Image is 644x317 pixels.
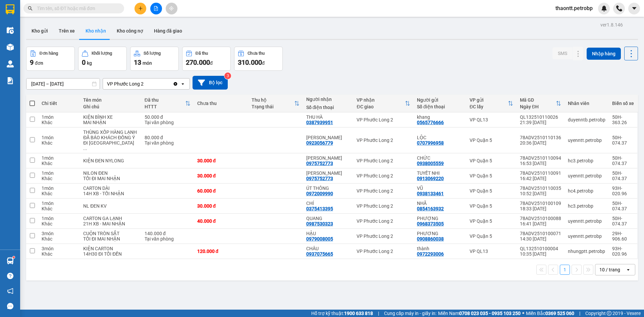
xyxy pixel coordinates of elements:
[357,117,410,122] div: VP Phước Long 2
[145,120,191,125] div: Tại văn phòng
[417,206,444,211] div: 0854163932
[552,47,573,59] button: SMS
[180,81,185,87] svg: open
[197,249,245,254] div: 120.000 đ
[306,206,333,211] div: 0375413395
[522,312,524,315] span: ⚪️
[182,47,231,71] button: Đã thu270.000đ
[568,188,605,194] div: hc4.petrobp
[83,186,138,191] div: CARTON DÀI
[612,170,634,181] div: 50H-074.37
[568,158,605,163] div: hc3.petrobp
[35,60,43,66] span: đơn
[587,48,621,60] button: Nhập hàng
[248,95,303,112] th: Toggle SortBy
[197,203,245,209] div: 30.000 đ
[144,81,145,87] input: Selected VP Phước Long 2.
[40,51,58,56] div: Đơn hàng
[42,186,76,191] div: 1 món
[607,311,611,316] span: copyright
[306,216,350,221] div: QUANG
[417,120,444,125] div: 0565776666
[83,135,138,151] div: ĐÃ BÁO KHÁCH ĐỒNG Ý ĐI CHUYẾN 21h XB - CHIỀU MAI NHẬN
[7,303,13,309] span: message
[520,120,561,125] div: 21:39 [DATE]
[7,288,13,294] span: notification
[417,155,463,161] div: CHỨC
[417,246,463,251] div: thành
[42,216,76,221] div: 1 món
[568,218,605,224] div: uyenntt.petrobp
[83,251,138,257] div: 14H30 ĐI TỐI ĐẾN
[520,155,561,161] div: 78ADV2510110094
[145,231,191,236] div: 140.000 đ
[417,216,463,221] div: PHƯỢNG
[28,6,33,11] span: search
[193,76,228,90] button: Bộ lọc
[83,97,138,103] div: Tên món
[42,140,76,146] div: Khác
[83,176,138,181] div: TỐI ĐI MAI NHẬN
[417,221,444,226] div: 0968373505
[631,5,637,11] span: caret-down
[83,158,138,163] div: KIỆN ĐEN NYLONG
[83,170,138,176] div: NILON ĐEN
[42,251,76,257] div: Khác
[145,104,185,109] div: HTTT
[353,95,414,112] th: Toggle SortBy
[7,257,14,264] img: warehouse-icon
[470,249,513,254] div: VP QL13
[357,203,410,209] div: VP Phước Long 2
[238,58,262,66] span: 310.000
[612,186,634,196] div: 93H-020.96
[560,265,570,275] button: 1
[169,6,174,11] span: aim
[262,60,265,66] span: đ
[526,310,574,317] span: Miền Bắc
[438,310,521,317] span: Miền Nam
[626,267,631,272] svg: open
[7,60,14,67] img: warehouse-icon
[417,231,463,236] div: PHƯƠNG
[601,5,607,11] img: icon-new-feature
[357,249,410,254] div: VP Phước Long 2
[568,101,605,106] div: Nhân viên
[13,256,15,258] sup: 1
[306,186,350,191] div: ÚT THÔNG
[612,201,634,211] div: 50H-074.37
[166,3,177,14] button: aim
[42,170,76,176] div: 1 món
[173,81,178,87] svg: Clear value
[628,3,640,14] button: caret-down
[83,146,87,151] span: ...
[42,176,76,181] div: Khác
[83,191,138,196] div: 14H XB - TỐI NHẬN
[145,135,191,140] div: 80.000 đ
[470,218,513,224] div: VP Quận 5
[357,158,410,163] div: VP Phước Long 2
[417,191,444,196] div: 0938133461
[252,104,294,109] div: Trạng thái
[344,311,373,316] strong: 1900 633 818
[154,6,158,11] span: file-add
[306,120,333,125] div: 0387939951
[417,135,463,140] div: LỘC
[42,201,76,206] div: 1 món
[470,117,513,122] div: VP QL13
[306,140,333,146] div: 0923056779
[417,161,444,166] div: 0938005559
[150,3,162,14] button: file-add
[612,216,634,226] div: 50H-074.37
[83,236,138,242] div: TỐI ĐI MAI NHẬN
[599,266,620,273] div: 10 / trang
[144,51,161,56] div: Số lượng
[306,201,350,206] div: CHÍ
[417,104,463,109] div: Số điện thoại
[520,206,561,211] div: 18:33 [DATE]
[83,216,138,221] div: CARTON GA LẠNH
[520,191,561,196] div: 10:52 [DATE]
[417,97,463,103] div: Người gửi
[550,4,598,12] span: thaontt.petrobp
[417,236,444,242] div: 0908860038
[520,186,561,191] div: 78ADV2510110035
